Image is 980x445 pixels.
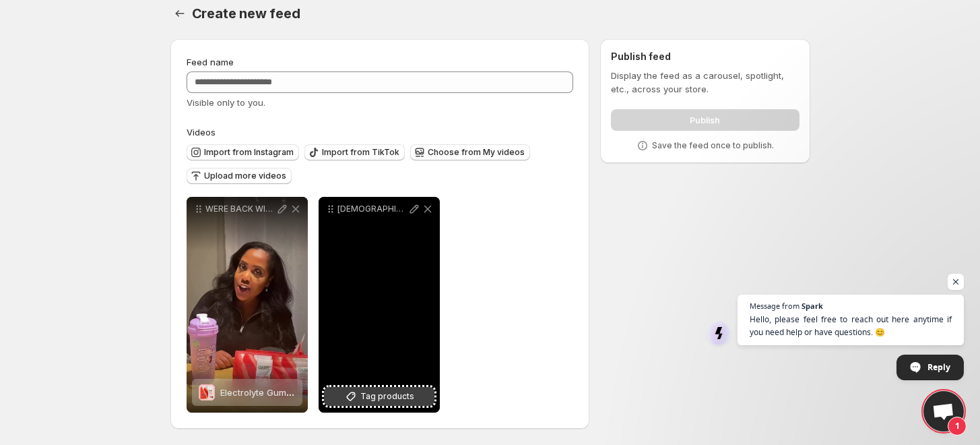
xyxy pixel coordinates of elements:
[220,387,380,398] span: Electrolyte Gummies On the Go Packs
[923,391,964,432] div: Open chat
[192,5,300,22] span: Create new feed
[750,302,799,309] span: Message from
[187,57,234,67] span: Feed name
[170,4,189,23] button: Settings
[750,313,952,338] span: Hello, please feel free to reach out here anytime if you need help or have questions. 😊
[187,144,299,160] button: Import from Instagram
[652,140,774,151] p: Save the feed once to publish.
[324,387,434,406] button: Tag products
[410,144,530,160] button: Choose from My videos
[187,97,265,108] span: Visible only to you.
[611,50,799,63] h2: Publish feed
[187,197,308,413] div: WERE BACK WITH gummynutritionlab For the last two weeks Ive been testing out the Electrolyte Gumm...
[199,384,215,400] img: Electrolyte Gummies On the Go Packs
[360,390,414,403] span: Tag products
[187,168,292,184] button: Upload more videos
[322,147,399,158] span: Import from TikTok
[204,147,294,158] span: Import from Instagram
[802,302,823,309] span: Spark
[304,144,405,160] button: Import from TikTok
[187,127,216,138] span: Videos
[927,355,950,379] span: Reply
[205,204,275,214] p: WERE BACK WITH gummynutritionlab For the last two weeks Ive been testing out the Electrolyte Gumm...
[204,171,286,181] span: Upload more videos
[319,197,440,413] div: [DEMOGRAPHIC_DATA] Lets talk Creatine If youre not already taking it - you should be Creatine isn...
[611,69,799,96] p: Display the feed as a carousel, spotlight, etc., across your store.
[337,204,407,214] p: [DEMOGRAPHIC_DATA] Lets talk Creatine If youre not already taking it - you should be Creatine isn...
[948,417,967,436] span: 1
[428,147,525,158] span: Choose from My videos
